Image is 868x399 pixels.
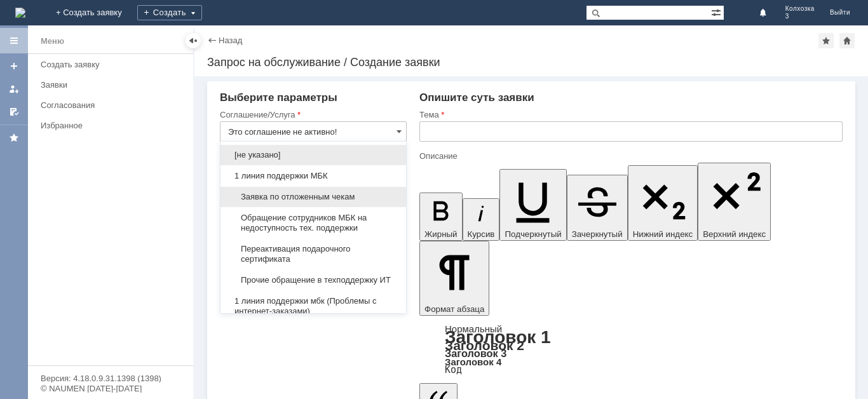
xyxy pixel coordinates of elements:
div: Избранное [41,121,172,130]
div: Создать заявку [41,60,186,69]
div: Соглашение/Услуга [220,111,404,119]
span: Опишите суть заявки [419,91,534,104]
a: Заявки [36,75,191,95]
button: Жирный [419,193,463,241]
span: Зачеркнутый [572,229,623,239]
a: Заголовок 3 [445,348,506,359]
div: Запрос на обслуживание / Создание заявки [207,56,855,69]
div: Описание [419,152,840,160]
div: Версия: 4.18.0.9.31.1398 (1398) [41,374,180,382]
span: Прочие обращение в техподдержку ИТ [228,275,398,285]
button: Нижний индекс [628,165,698,241]
span: [не указано] [228,150,398,160]
div: Согласования [41,100,186,110]
a: Перейти на домашнюю страницу [15,8,25,18]
span: Обращение сотрудников МБК на недоступность тех. поддержки [228,213,398,233]
button: Курсив [463,198,500,241]
span: Нижний индекс [633,229,693,239]
a: Заголовок 1 [445,327,551,347]
a: Назад [219,36,242,45]
div: Заявки [41,80,186,90]
button: Формат абзаца [419,241,489,316]
a: Создать заявку [36,55,191,74]
button: Зачеркнутый [567,175,628,241]
span: Выберите параметры [220,91,337,104]
div: © NAUMEN [DATE]-[DATE] [41,384,180,393]
div: Сделать домашней страницей [839,33,855,48]
span: Верхний индекс [703,229,766,239]
span: 1 линия поддержки мбк (Проблемы с интернет-заказами) [228,296,398,316]
a: Мои заявки [4,79,24,99]
img: logo [15,8,25,18]
span: 3 [785,13,815,20]
a: Заголовок 4 [445,356,501,367]
a: Мои согласования [4,102,24,122]
a: Код [445,364,462,375]
a: Заголовок 2 [445,338,524,353]
div: Меню [41,34,64,49]
span: Колхозка [785,5,815,13]
div: Добавить в избранное [818,33,834,48]
span: Жирный [424,229,458,239]
span: Формат абзаца [424,304,484,314]
a: Согласования [36,95,191,115]
a: Создать заявку [4,56,24,76]
div: Скрыть меню [186,33,201,48]
span: Расширенный поиск [711,6,724,18]
div: Формат абзаца [419,325,843,374]
span: Переактивация подарочного сертификата [228,244,398,264]
span: Заявка по отложенным чекам [228,192,398,202]
a: Нормальный [445,323,502,334]
div: Создать [137,5,202,20]
div: Тема [419,111,840,119]
span: Курсив [468,229,495,239]
button: Подчеркнутый [499,169,566,241]
button: Верхний индекс [698,163,771,241]
span: Подчеркнутый [505,229,561,239]
span: 1 линия поддержки МБК [228,171,398,181]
